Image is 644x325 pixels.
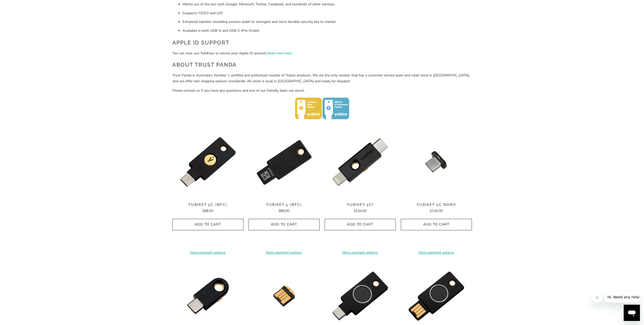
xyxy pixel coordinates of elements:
iframe: Button to launch messaging window [624,305,640,321]
a: YubiKey 5C (NFC) - Trust Panda YubiKey 5C (NFC) - Trust Panda [172,126,243,198]
a: More payment options [249,250,320,255]
h2: Apple ID Support [172,39,472,47]
button: Add to Cart [172,219,243,230]
a: More payment options [325,250,396,255]
img: YubiKey 5C (NFC) - Trust Panda [172,126,243,198]
h2: About Trust Panda [172,61,472,69]
span: YubiKey 5 (NFC) [249,203,320,207]
span: Add to Cart [254,222,314,227]
p: Please contact us if you have any questions and one of our friendly team can assist. [172,88,472,93]
a: YubiKey 5C Nano - Trust Panda YubiKey 5C Nano - Trust Panda [401,126,472,198]
a: YubiKey 5 (NFC) - Trust Panda YubiKey 5 (NFC) - Trust Panda [249,126,320,198]
span: YubiKey 5Ci [325,203,396,207]
button: Add to Cart [325,219,396,230]
a: More payment options [401,250,472,255]
a: More payment options [172,250,243,255]
span: YubiKey 5C Nano [401,203,472,207]
img: YubiKey 5 (NFC) - Trust Panda [249,126,320,198]
button: Add to Cart [249,219,320,230]
img: YubiKey 5C Nano - Trust Panda [401,126,472,198]
span: Hi. Need any help? [3,4,37,8]
span: $89.00 [278,208,289,213]
li: Supports FIDO2 and U2F [183,10,472,16]
a: YubiKey 5Ci $134.00 [325,203,396,214]
li: Works out of the box with Google, Microsoft, Twitter, Facebook, and hundreds of other services. [183,2,472,7]
span: $134.00 [354,208,367,213]
a: YubiKey 5C (NFC) $98.00 [172,203,243,214]
span: $116.00 [430,208,443,213]
a: YubiKey 5Ci - Trust Panda YubiKey 5Ci - Trust Panda [325,126,396,198]
a: Read more here [267,51,292,56]
span: $98.00 [202,208,213,213]
iframe: Message from company [604,291,640,303]
span: Add to Cart [178,222,238,227]
img: YubiKey 5Ci - Trust Panda [325,126,396,198]
span: Add to Cart [406,222,467,227]
a: YubiKey 5C Nano $116.00 [401,203,472,214]
p: Trust Panda is Australia's Number 1 certified and authorised reseller of Yubico products. We are ... [172,73,472,84]
span: Add to Cart [330,222,390,227]
li: Available in both USB-A and USB-C (Pre-Order) [183,28,472,34]
button: Add to Cart [401,219,472,230]
p: You can now use YubiKeys to secure your Apple ID account. . [172,51,472,56]
a: YubiKey 5 (NFC) $89.00 [249,203,320,214]
span: YubiKey 5C (NFC) [172,203,243,207]
li: Enhanced injection moulding process leads to strongest and most durable security key to market [183,19,472,25]
iframe: Close message [592,292,602,303]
